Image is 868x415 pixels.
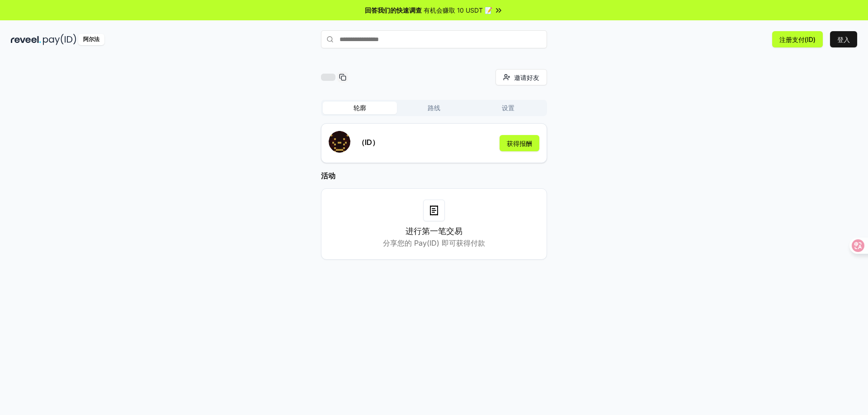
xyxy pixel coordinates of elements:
font: 活动 [321,171,335,180]
font: 登入 [837,36,850,43]
font: 路线 [428,104,440,112]
font: 分享您的 Pay(ID) 即可获得付款 [383,238,485,247]
font: 有机会赚取 10 USDT 📝 [424,6,492,14]
button: 登入 [830,31,857,47]
font: 注册支付(ID) [779,36,816,43]
font: 邀请好友 [514,74,539,81]
font: 阿尔法 [83,36,99,42]
font: 轮廓 [354,104,366,112]
font: （ID） [358,138,379,147]
img: 揭示黑暗 [11,34,41,45]
img: 付款编号 [43,34,76,45]
button: 注册支付(ID) [772,31,823,47]
font: 进行第一笔交易 [406,226,462,236]
button: 获得报酬 [500,135,539,151]
font: 设置 [502,104,514,112]
button: 邀请好友 [495,69,547,85]
font: 回答我们的快速调查 [365,6,422,14]
font: 获得报酬 [507,140,532,147]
